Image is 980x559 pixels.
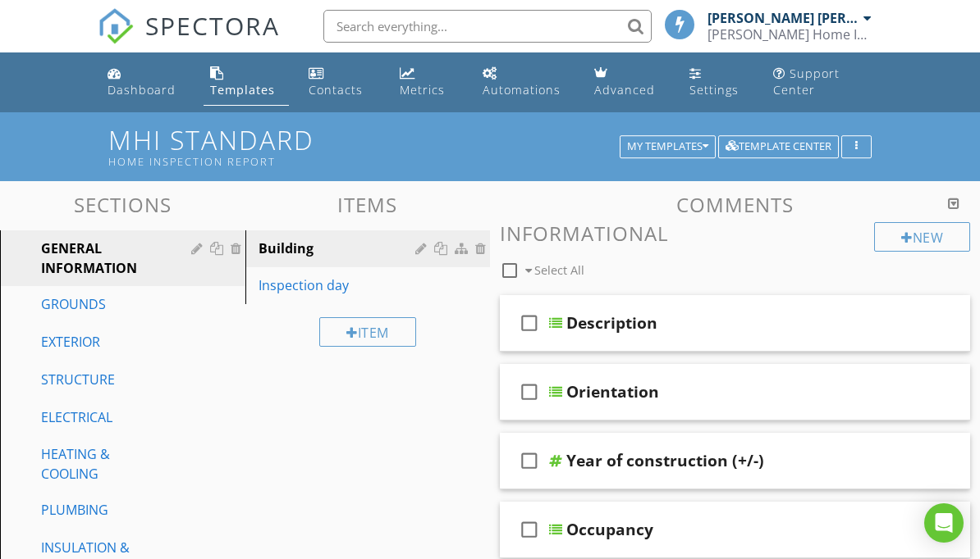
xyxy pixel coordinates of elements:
[400,82,445,98] div: Metrics
[708,10,859,26] div: [PERSON_NAME] [PERSON_NAME]
[689,82,739,98] div: Settings
[259,275,421,295] div: Inspection day
[41,370,167,389] div: STRUCTURE
[98,22,280,57] a: SPECTORA
[874,222,970,252] div: New
[594,82,655,98] div: Advanced
[309,82,363,98] div: Contacts
[98,8,134,44] img: The Best Home Inspection Software - Spectora
[620,135,716,158] button: My Templates
[483,82,561,98] div: Automations
[259,239,421,258] div: Building
[393,59,463,106] a: Metrics
[627,141,708,152] div: My Templates
[101,59,190,106] a: Dashboard
[323,10,652,43] input: Search everything...
[108,125,872,167] h1: MHI Standard
[566,382,659,402] div: Orientation
[516,372,543,411] i: check_box_outline_blank
[534,262,584,278] span: Select All
[204,59,290,106] a: Templates
[245,193,491,216] h3: Items
[210,82,275,98] div: Templates
[41,239,167,278] div: GENERAL INFORMATION
[41,500,167,520] div: PLUMBING
[500,222,970,244] h3: Informational
[683,59,753,106] a: Settings
[708,26,872,43] div: Mathisen Home Inspections
[726,141,831,152] div: Template Center
[516,303,543,343] i: check_box_outline_blank
[588,59,669,106] a: Advanced
[516,510,543,549] i: check_box_outline_blank
[302,59,380,106] a: Contacts
[145,8,280,43] span: SPECTORA
[566,520,653,539] div: Occupancy
[767,59,879,106] a: Support Center
[718,138,839,152] a: Template Center
[566,451,764,470] div: Year of construction (+/-)
[516,441,543,480] i: check_box_outline_blank
[476,59,575,106] a: Automations (Basic)
[718,135,839,158] button: Template Center
[108,82,176,98] div: Dashboard
[41,332,167,352] div: EXTERIOR
[108,155,625,168] div: Home Inspection Report
[566,313,657,333] div: Description
[41,294,167,314] div: GROUNDS
[500,193,970,216] h3: Comments
[319,317,416,347] div: Item
[924,503,964,543] div: Open Intercom Messenger
[773,66,840,98] div: Support Center
[41,444,167,484] div: HEATING & COOLING
[41,407,167,427] div: ELECTRICAL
